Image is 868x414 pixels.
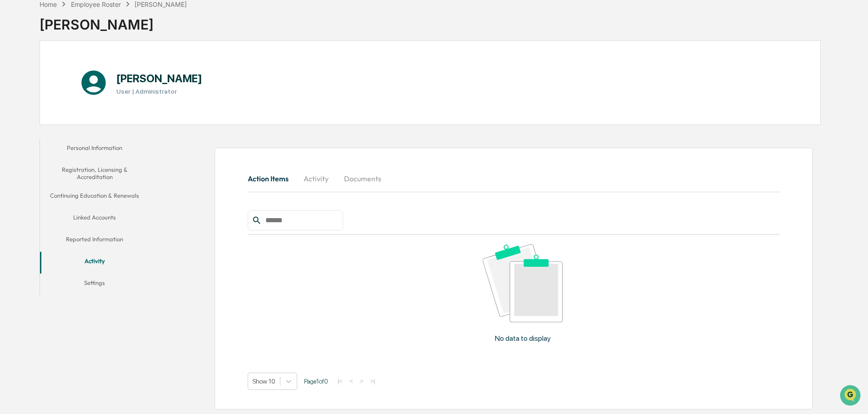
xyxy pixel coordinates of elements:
span: Preclearance [18,115,59,124]
h3: User | Administrator [116,88,202,95]
div: 🖐️ [9,115,16,123]
button: Personal Information [40,139,149,160]
a: 🗄️Attestations [62,111,116,127]
button: Continuing Education & Renewals [40,186,149,208]
div: 🗄️ [66,115,73,123]
div: 🔎 [9,133,16,140]
img: 1746055101610-c473b297-6a78-478c-a979-82029cc54cd1 [9,70,25,86]
div: Start new chat [31,70,149,79]
button: Action Items [248,168,296,190]
button: < [347,377,356,385]
p: No data to display [495,334,551,343]
button: Settings [40,274,149,295]
img: No data [483,244,563,322]
span: Pylon [90,154,110,161]
button: Registration, Licensing & Accreditation [40,160,149,186]
a: 🖐️Preclearance [5,111,62,127]
h1: [PERSON_NAME] [116,72,202,85]
button: Reported Information [40,230,149,252]
button: Activity [40,252,149,274]
button: >| [367,377,378,385]
a: Powered byPylon [64,154,110,161]
div: secondary tabs example [40,139,149,295]
div: We're available if you need us! [31,79,115,86]
div: secondary tabs example [248,168,780,190]
p: How can we help? [9,19,165,34]
button: Linked Accounts [40,208,149,230]
button: Activity [296,168,337,190]
a: 🔎Data Lookup [5,128,61,145]
button: |< [335,377,345,385]
span: Page 1 of 0 [304,378,328,385]
button: Documents [337,168,389,190]
span: Attestations [75,115,113,124]
div: [PERSON_NAME] [135,0,187,8]
div: Employee Roster [71,0,121,8]
div: [PERSON_NAME] [40,9,187,33]
button: Start new chat [155,72,165,83]
button: > [357,377,366,385]
div: Home [40,0,57,8]
span: Data Lookup [18,132,57,141]
iframe: Open customer support [839,384,863,409]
